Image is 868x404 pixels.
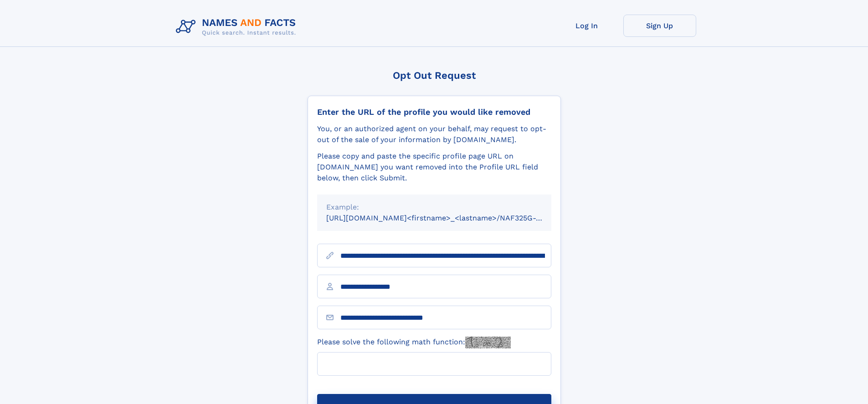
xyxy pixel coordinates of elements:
a: Sign Up [623,15,696,37]
small: [URL][DOMAIN_NAME]<firstname>_<lastname>/NAF325G-xxxxxxxx [326,214,569,222]
div: Please copy and paste the specific profile page URL on [DOMAIN_NAME] you want removed into the Pr... [317,151,551,184]
a: Log In [550,15,623,37]
div: Opt Out Request [308,70,561,81]
img: Logo Names and Facts [172,15,303,39]
div: Example: [326,202,542,213]
label: Please solve the following math function: [317,337,511,348]
div: Enter the URL of the profile you would like removed [317,107,551,117]
div: You, or an authorized agent on your behalf, may request to opt-out of the sale of your informatio... [317,123,551,145]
